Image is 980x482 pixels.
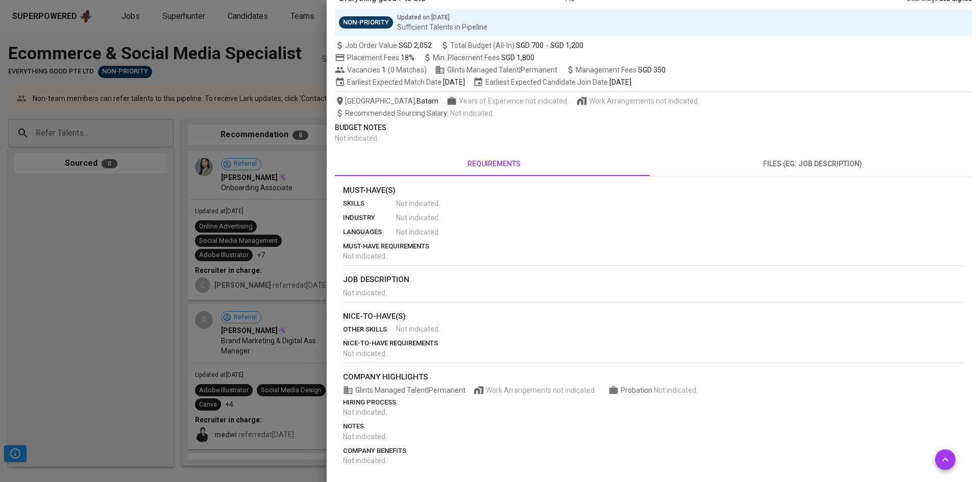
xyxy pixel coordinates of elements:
p: notes [343,421,964,432]
span: Recommended Sourcing Salary : [345,109,450,117]
span: Work Arrangements not indicated. [589,96,699,106]
span: Work Arrangements not indicated. [486,385,596,395]
p: job description [343,274,964,286]
p: other skills [343,324,396,335]
span: Not indicated . [343,433,387,441]
span: 1 [380,65,386,75]
span: Not indicated . [343,349,387,358]
p: must-have requirements [343,241,964,251]
span: files (eg: job description) [659,158,966,170]
span: requirements [341,158,647,170]
span: Not indicated . [396,324,440,334]
span: Not indicated . [343,289,387,297]
span: Not indicated . [396,213,440,223]
p: hiring process [343,397,964,408]
span: SGD 2,052 [399,40,432,50]
span: Earliest Expected Candidate Join Date [473,77,631,87]
p: languages [343,227,396,237]
span: Glints Managed Talent | Permanent [435,65,557,75]
span: [DATE] [609,77,631,87]
span: Vacancies ( 0 Matches ) [335,65,427,75]
span: [DATE] [443,77,465,87]
span: Not indicated . [396,198,440,209]
span: Not indicated . [343,456,387,465]
span: Years of Experience not indicated. [459,96,569,106]
p: Must-Have(s) [343,185,964,196]
span: Not indicated . [396,227,440,237]
p: Sufficient Talents in Pipeline [397,22,487,32]
span: Earliest Expected Match Date [335,77,465,87]
span: Job Order Value [335,40,432,50]
span: SGD 1,800 [501,54,534,62]
p: skills [343,198,396,209]
p: Budget Notes [335,122,972,133]
span: Non-Priority [339,18,393,28]
span: Glints Managed Talent | Permanent [343,385,465,395]
span: Management Fees [576,66,666,74]
span: Not indicated . [343,408,387,416]
p: nice-to-have requirements [343,338,964,348]
p: company benefits [343,446,964,456]
span: 18% [401,54,414,62]
span: SGD 1,200 [550,40,583,50]
span: Not indicated . [450,109,494,117]
span: Not indicated . [335,134,379,142]
p: industry [343,213,396,223]
span: Min. Placement Fees [433,54,534,62]
p: Updated on : [DATE] [397,13,487,22]
span: - [546,40,548,50]
span: Not indicated . [654,386,698,394]
span: Batam [416,96,438,106]
span: Placement Fees [347,54,414,62]
p: nice-to-have(s) [343,311,964,322]
span: [GEOGRAPHIC_DATA] , [335,96,438,106]
p: company highlights [343,371,964,383]
span: SGD 350 [638,66,666,74]
span: Not indicated . [343,252,387,260]
span: SGD 700 [516,40,544,50]
span: Total Budget (All-In) [440,40,583,50]
span: Probation [621,386,654,394]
